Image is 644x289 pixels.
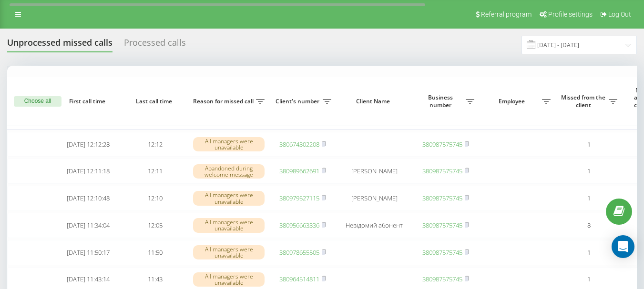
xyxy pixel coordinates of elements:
[193,191,265,205] div: All managers were unavailable
[422,140,462,149] a: 380987575745
[344,98,404,105] span: Client Name
[279,275,319,283] a: 380964514811
[555,186,622,211] td: 1
[336,213,412,238] td: Невідомий абонент
[279,167,319,175] a: 380989662691
[336,186,412,211] td: [PERSON_NAME]
[122,186,188,211] td: 12:10
[122,213,188,238] td: 12:05
[422,221,462,229] a: 380987575745
[612,235,634,258] div: Open Intercom Messenger
[555,159,622,184] td: 1
[129,98,181,105] span: Last call time
[422,275,462,283] a: 380987575745
[555,213,622,238] td: 8
[55,159,122,184] td: [DATE] 12:11:18
[193,164,265,179] div: Abandoned during welcome message
[484,98,542,105] span: Employee
[279,248,319,257] a: 380978655505
[14,96,61,107] button: Choose all
[7,38,112,52] div: Unprocessed missed calls
[124,38,186,52] div: Processed calls
[417,94,466,109] span: Business number
[122,240,188,265] td: 11:50
[122,159,188,184] td: 12:11
[481,10,532,18] span: Referral program
[279,140,319,149] a: 380674302208
[608,10,631,18] span: Log Out
[422,194,462,202] a: 380987575745
[193,137,265,151] div: All managers were unavailable
[193,245,265,259] div: All managers were unavailable
[555,132,622,157] td: 1
[55,240,122,265] td: [DATE] 11:50:17
[274,98,323,105] span: Client's number
[279,221,319,229] a: 380956663336
[55,213,122,238] td: [DATE] 11:34:04
[193,98,256,105] span: Reason for missed call
[555,240,622,265] td: 1
[422,167,462,175] a: 380987575745
[55,132,122,157] td: [DATE] 12:12:28
[279,194,319,202] a: 380979527115
[193,218,265,232] div: All managers were unavailable
[55,186,122,211] td: [DATE] 12:10:48
[122,132,188,157] td: 12:12
[548,10,593,18] span: Profile settings
[336,159,412,184] td: [PERSON_NAME]
[193,272,265,287] div: All managers were unavailable
[62,98,114,105] span: First call time
[560,94,609,109] span: Missed from the client
[422,248,462,257] a: 380987575745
